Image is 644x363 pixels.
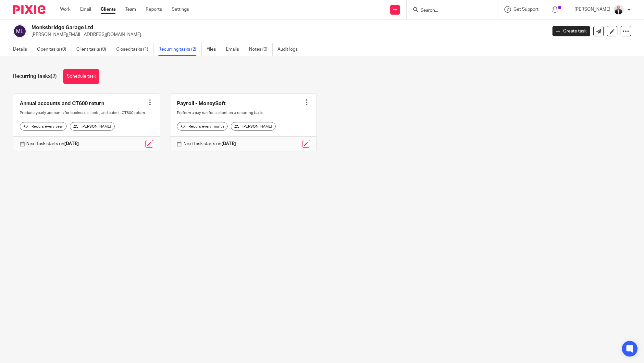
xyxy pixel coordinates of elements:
[172,6,189,13] a: Settings
[278,43,303,56] a: Audit logs
[613,5,624,15] img: _SKY9589-Edit-2.jpeg
[146,6,162,13] a: Reports
[13,24,27,38] img: svg%3E
[37,43,71,56] a: Open tasks (0)
[101,6,116,13] a: Clients
[13,5,45,14] img: Pixie
[63,69,99,84] a: Schedule task
[13,73,57,80] h1: Recurring tasks
[575,6,610,13] p: [PERSON_NAME]
[64,142,79,146] strong: [DATE]
[70,122,115,131] div: [PERSON_NAME]
[206,43,221,56] a: Files
[231,122,276,131] div: [PERSON_NAME]
[116,43,154,56] a: Closed tasks (1)
[80,6,91,13] a: Email
[51,74,57,79] span: (2)
[26,141,79,147] p: Next task starts on
[158,43,202,56] a: Recurring tasks (2)
[76,43,111,56] a: Client tasks (0)
[20,122,67,131] div: Recurs every year
[177,122,228,131] div: Recurs every month
[31,24,440,31] h2: Monksbridge Garage Ltd
[552,26,590,36] a: Create task
[420,8,478,14] input: Search
[221,142,236,146] strong: [DATE]
[60,6,70,13] a: Work
[125,6,136,13] a: Team
[226,43,244,56] a: Emails
[183,141,236,147] p: Next task starts on
[514,7,539,12] span: Get Support
[249,43,273,56] a: Notes (0)
[31,31,543,38] p: [PERSON_NAME][EMAIL_ADDRESS][DOMAIN_NAME]
[13,43,32,56] a: Details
